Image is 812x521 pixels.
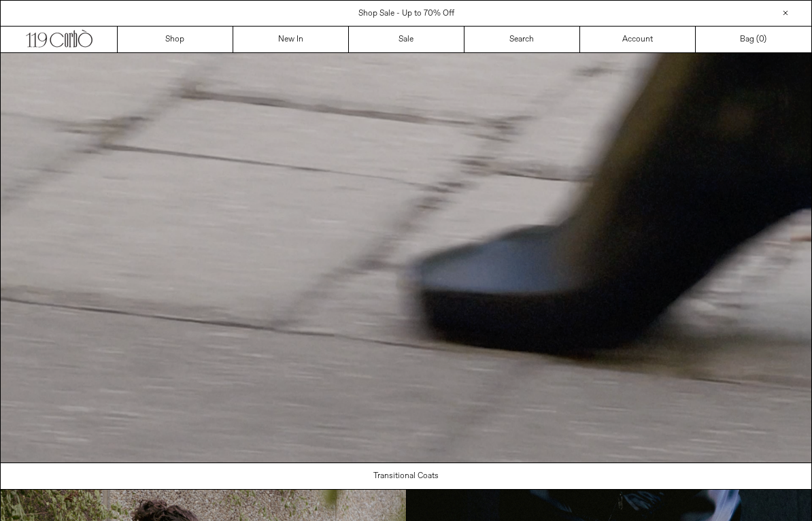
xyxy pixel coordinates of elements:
video: Your browser does not support the video tag. [1,53,811,463]
a: Sale [349,27,464,52]
a: Transitional Coats [1,463,812,489]
a: Your browser does not support the video tag. [1,455,811,466]
span: 0 [759,34,764,45]
a: Search [464,27,580,52]
a: New In [233,27,349,52]
a: Shop [118,27,233,52]
a: Shop Sale - Up to 70% Off [358,8,454,19]
span: ) [759,33,766,46]
a: Account [580,27,696,52]
a: Bag () [696,27,811,52]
